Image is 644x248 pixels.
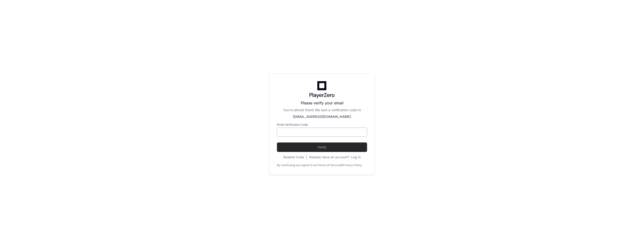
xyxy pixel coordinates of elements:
[277,100,367,106] p: Please verify your email
[277,163,318,167] div: By continuing you agree to our
[277,114,367,119] div: [EMAIL_ADDRESS][DOMAIN_NAME]
[277,123,367,127] label: Email Verification Code
[277,145,367,150] span: Verify
[306,155,307,159] span: |
[277,142,367,152] button: Verify
[351,155,361,159] button: Log in
[341,163,343,167] div: &
[277,108,367,112] div: You're almost there! We sent a verification code to
[343,163,362,167] a: Privacy Policy.
[318,163,341,167] a: Terms of Service
[283,155,304,159] button: Resend Code
[309,155,361,159] div: Already have an account?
